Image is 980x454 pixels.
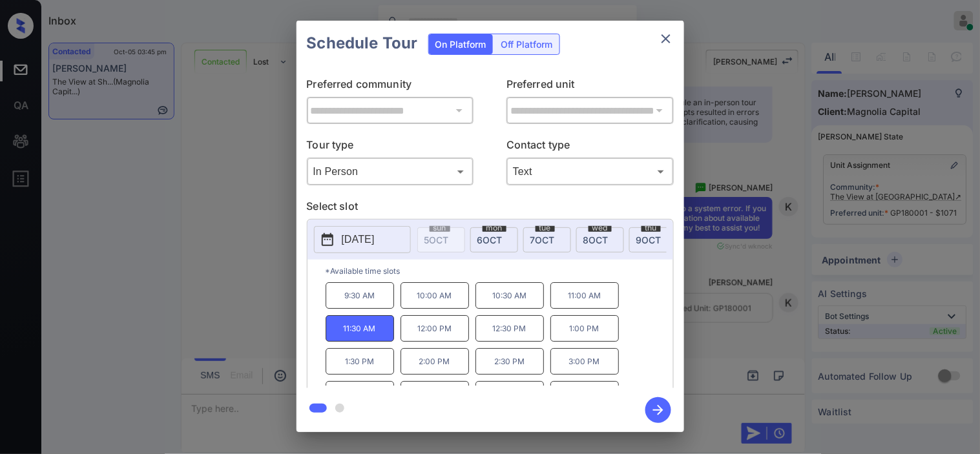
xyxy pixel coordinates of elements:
p: Tour type [307,137,474,158]
button: btn-next [638,393,679,427]
span: wed [589,224,612,232]
p: 4:30 PM [475,381,544,408]
p: 11:30 AM [326,315,394,342]
div: Text [510,161,671,182]
div: date-select [629,227,677,253]
p: 2:30 PM [475,348,544,375]
div: date-select [523,227,571,253]
p: 12:00 PM [401,315,469,342]
span: tue [536,224,555,232]
p: Preferred unit [506,76,674,97]
div: date-select [576,227,624,253]
span: 7 OCT [530,234,555,245]
div: Off Platform [495,34,559,54]
p: *Available time slots [326,260,673,282]
span: 8 OCT [583,234,609,245]
p: 5:00 PM [550,381,619,408]
p: [DATE] [342,232,375,247]
p: 3:00 PM [550,348,619,375]
span: mon [483,224,506,232]
p: 12:30 PM [475,315,544,342]
p: 2:00 PM [401,348,469,375]
p: Contact type [506,137,674,158]
p: 11:00 AM [550,282,619,309]
span: thu [641,224,661,232]
p: 10:00 AM [401,282,469,309]
p: Select slot [307,198,674,219]
p: 1:00 PM [550,315,619,342]
div: In Person [310,161,471,182]
p: 3:30 PM [326,381,394,408]
button: [DATE] [314,226,411,253]
span: 6 OCT [477,234,503,245]
div: On Platform [429,34,493,54]
div: date-select [470,227,518,253]
p: 4:00 PM [401,381,469,408]
p: Preferred community [307,76,474,97]
span: 9 OCT [636,234,662,245]
p: 1:30 PM [326,348,394,375]
p: 10:30 AM [475,282,544,309]
button: close [653,26,679,52]
p: 9:30 AM [326,282,394,309]
h2: Schedule Tour [297,21,428,66]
